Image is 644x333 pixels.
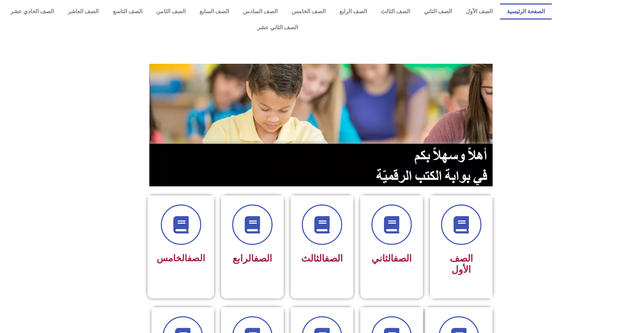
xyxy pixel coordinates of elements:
[332,3,374,20] a: الصف الرابع
[393,253,412,264] a: الصف
[301,253,343,264] span: الثالث
[3,3,61,20] a: الصف الحادي عشر
[157,253,205,263] span: الخامس
[193,3,236,20] a: الصف السابع
[61,3,105,20] a: الصف العاشر
[284,3,332,20] a: الصف الخامس
[324,253,343,264] a: الصف
[187,253,205,263] a: الصف
[106,3,149,20] a: الصف التاسع
[374,3,417,20] a: الصف الثالث
[233,253,272,264] span: الرابع
[450,253,473,275] span: الصف الأول
[254,253,272,264] a: الصف
[459,3,500,20] a: الصف الأول
[371,253,412,264] span: الثاني
[500,3,552,20] a: الصفحة الرئيسية
[236,3,284,20] a: الصف السادس
[3,20,552,36] a: الصف الثاني عشر
[149,3,193,20] a: الصف الثامن
[417,3,459,20] a: الصف الثاني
